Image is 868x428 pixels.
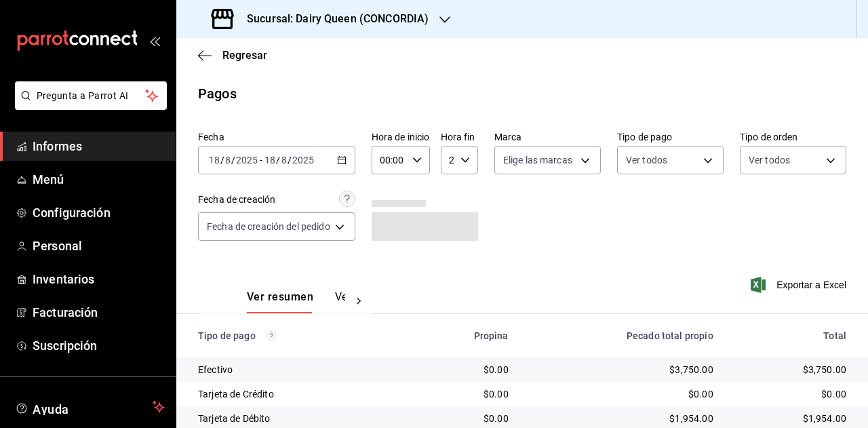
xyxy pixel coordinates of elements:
[235,155,258,166] input: ----
[220,155,224,166] font: /
[207,221,330,232] font: Fecha de creación del pedido
[688,389,713,400] font: $0.00
[484,364,509,375] font: $0.00
[669,413,713,424] font: $1,954.00
[198,413,271,424] font: Tarjeta de Débito
[149,35,160,46] button: abrir_cajón_menú
[33,338,97,353] font: Suscripción
[15,81,167,110] button: Pregunta a Parrot AI
[33,402,69,416] font: Ayuda
[198,132,224,142] font: Fecha
[33,305,98,319] font: Facturación
[669,364,713,375] font: $3,750.00
[33,206,111,220] font: Configuración
[33,239,82,253] font: Personal
[33,172,64,187] font: Menú
[224,155,231,166] input: --
[484,413,509,424] font: $0.00
[276,155,280,166] font: /
[823,330,846,341] font: Total
[9,98,167,113] a: Pregunta a Parrot AI
[37,90,129,101] font: Pregunta a Parrot AI
[753,277,846,293] button: Exportar a Excel
[292,155,315,166] input: ----
[803,364,846,375] font: $3,750.00
[208,155,220,166] input: --
[494,132,522,142] font: Marca
[260,155,262,166] font: -
[198,194,275,205] font: Fecha de creación
[335,290,386,303] font: Ver pagos
[198,49,267,62] button: Regresar
[222,49,267,62] font: Regresar
[626,155,667,166] font: Ver todos
[33,272,94,286] font: Inventarios
[198,330,256,341] font: Tipo de pago
[198,85,237,102] font: Pagos
[247,290,345,313] div: pestañas de navegación
[803,413,846,424] font: $1,954.00
[33,139,82,153] font: Informes
[474,330,509,341] font: Propina
[617,132,673,142] font: Tipo de pago
[198,389,274,400] font: Tarjeta de Crédito
[503,155,572,166] font: Elige las marcas
[281,155,288,166] input: --
[776,279,846,290] font: Exportar a Excel
[288,155,292,166] font: /
[821,389,846,400] font: $0.00
[749,155,790,166] font: Ver todos
[264,155,276,166] input: --
[441,132,475,142] font: Hora fin
[198,364,233,375] font: Efectivo
[247,12,429,25] font: Sucursal: Dairy Queen (CONCORDIA)
[247,290,313,303] font: Ver resumen
[372,132,430,142] font: Hora de inicio
[267,331,276,341] svg: Los pagos realizados con Pay y otras terminales son montos brutos.
[231,155,235,166] font: /
[484,389,509,400] font: $0.00
[627,330,713,341] font: Pecado total propio
[740,132,798,142] font: Tipo de orden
